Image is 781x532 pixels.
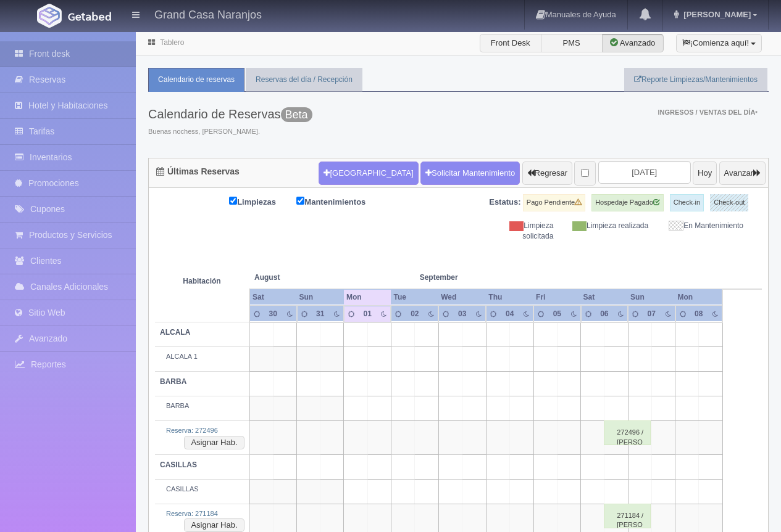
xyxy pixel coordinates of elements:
th: Mon [675,289,722,306]
div: 271184 / [PERSON_NAME] [604,504,651,528]
th: Fri [533,289,580,306]
h4: Últimas Reservas [156,167,240,176]
span: [PERSON_NAME] [680,10,751,19]
button: Asignar Hab. [184,518,244,532]
div: 01 [361,309,374,319]
button: Avanzar [719,162,766,185]
div: ALCALA 1 [160,352,244,362]
label: Hospedaje Pagado [591,194,664,211]
span: Ingresos / Ventas del día [658,108,758,116]
b: BARBA [160,377,186,386]
button: Hoy [693,162,717,185]
input: Mantenimientos [296,197,304,205]
div: Limpieza realizada [562,221,658,231]
b: ALCALA [160,328,190,337]
div: BARBA [160,401,244,411]
th: Thu [486,289,533,306]
a: Reserva: 272496 [166,427,218,434]
label: Check-out [710,194,748,211]
div: 272496 / [PERSON_NAME] [604,420,651,445]
div: CASILLAS [160,485,244,494]
div: Limpieza solicitada [468,221,563,242]
span: August [254,272,339,283]
a: Reserva: 271184 [166,510,218,517]
th: Wed [438,289,486,306]
button: ¡Comienza aquí! [676,34,762,52]
th: Tue [391,289,438,306]
div: 03 [456,309,469,319]
th: Mon [344,289,391,306]
div: 05 [550,309,564,319]
div: 08 [692,309,706,319]
div: 07 [645,309,658,319]
strong: Habitación [183,277,220,286]
div: En Mantenimiento [658,221,753,231]
a: Reservas del día / Recepción [246,68,362,92]
label: Front Desk [480,34,541,52]
img: Getabed [37,4,62,28]
b: CASILLAS [160,460,197,469]
button: Regresar [522,162,572,185]
a: Tablero [160,38,184,47]
th: Sat [249,289,296,306]
a: Solicitar Mantenimiento [420,162,520,185]
span: Buenas nochess, [PERSON_NAME]. [148,127,312,137]
label: Avanzado [602,34,664,52]
label: Check-in [670,194,704,211]
label: Mantenimientos [296,194,384,208]
th: Sat [581,289,628,306]
div: 06 [598,309,611,319]
div: 02 [408,309,422,319]
th: Sun [297,289,344,306]
div: 30 [266,309,280,319]
img: Getabed [68,12,111,21]
h3: Calendario de Reservas [148,107,312,121]
label: Limpiezas [229,194,294,208]
h4: Grand Casa Naranjos [154,6,262,22]
span: September [420,272,505,283]
input: Limpiezas [229,197,237,205]
div: 31 [314,309,327,319]
a: Reporte Limpiezas/Mantenimientos [624,68,767,92]
button: [GEOGRAPHIC_DATA] [319,162,418,185]
label: PMS [541,34,603,52]
label: Pago Pendiente [523,194,585,211]
button: Asignar Hab. [184,436,244,449]
a: Calendario de reservas [148,68,244,92]
label: Estatus: [489,197,520,208]
th: Sun [628,289,675,306]
span: Beta [281,107,312,122]
div: 04 [503,309,517,319]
